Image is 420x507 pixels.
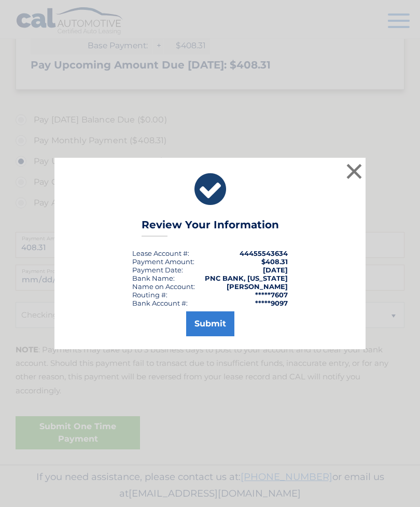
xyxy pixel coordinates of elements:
div: Bank Account #: [132,299,188,307]
div: : [132,266,183,274]
div: Routing #: [132,291,167,299]
div: Payment Amount: [132,257,194,266]
button: × [344,161,365,182]
span: $408.31 [261,257,288,266]
div: Bank Name: [132,274,175,282]
span: [DATE] [263,266,288,274]
div: Lease Account #: [132,249,189,257]
div: Name on Account: [132,282,195,291]
button: Submit [186,311,234,336]
strong: PNC BANK, [US_STATE] [205,274,288,282]
strong: [PERSON_NAME] [227,282,288,291]
h3: Review Your Information [142,218,279,237]
span: Payment Date [132,266,181,274]
strong: 44455543634 [240,249,288,257]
